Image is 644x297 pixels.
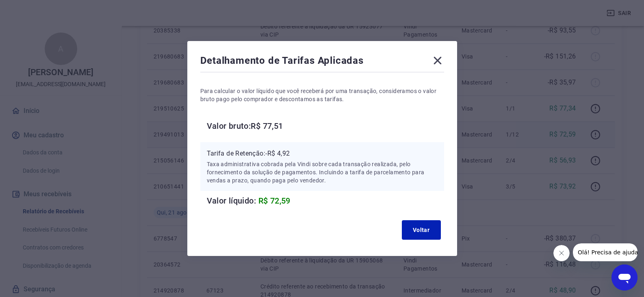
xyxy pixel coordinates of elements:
[207,194,444,207] h6: Valor líquido:
[207,149,438,158] p: Tarifa de Retenção: -R$ 4,92
[573,243,637,261] iframe: Mensagem da empresa
[611,264,637,290] iframe: Botão para abrir a janela de mensagens
[207,119,444,132] h6: Valor bruto: R$ 77,51
[200,87,444,103] p: Para calcular o valor líquido que você receberá por uma transação, consideramos o valor bruto pag...
[553,245,570,261] iframe: Fechar mensagem
[258,196,291,206] span: R$ 72,59
[200,54,444,70] div: Detalhamento de Tarifas Aplicadas
[402,220,441,240] button: Voltar
[5,6,68,12] span: Olá! Precisa de ajuda?
[207,160,438,184] p: Taxa administrativa cobrada pela Vindi sobre cada transação realizada, pelo fornecimento da soluç...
